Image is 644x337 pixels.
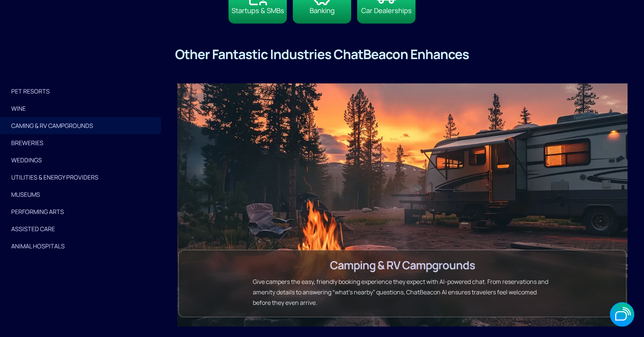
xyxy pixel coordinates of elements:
[310,5,335,16] div: Banking
[11,224,150,234] div: ASSISTED CARE
[330,258,475,273] h4: Camping & RV campgrounds
[11,86,150,96] div: PET RESORTS
[11,103,150,114] div: WINE
[11,172,150,183] div: Utilities & Energy Providers
[11,120,150,131] div: CAMING & RV CAMPGROUNDS
[11,138,150,148] div: BREWERIES
[11,189,150,200] div: MUSEUMS
[11,155,150,165] div: WEDDINGS
[361,5,412,16] div: Car Dealerships
[11,241,150,251] div: Animal Hospitals
[11,206,150,217] div: PERFORMING ARTS
[177,83,628,327] img: The Camping and RV Industry beneifts with chat provided by Chatbeacon
[253,276,552,308] p: Give campers the easy, friendly booking experience they expect with AI-powered chat. From reserva...
[231,5,284,16] div: Startups & SMBs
